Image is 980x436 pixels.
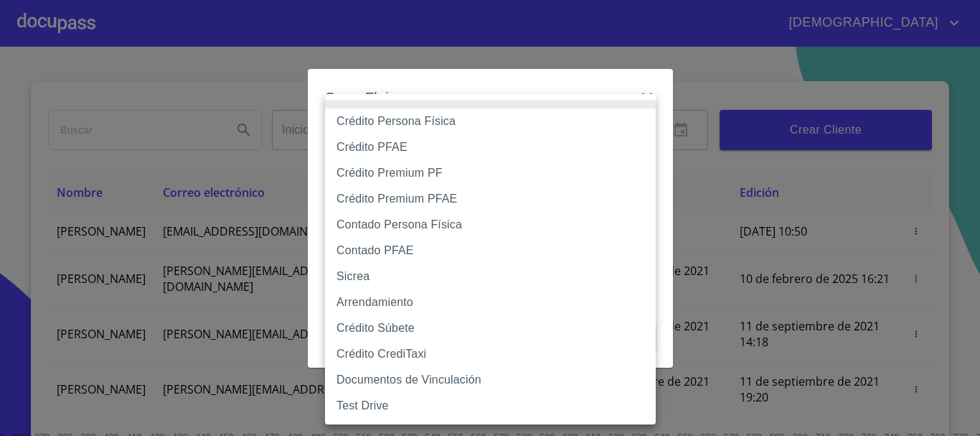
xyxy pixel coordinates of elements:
li: Crédito CrediTaxi [325,341,656,367]
li: Crédito Persona Física [325,108,656,134]
li: Documentos de Vinculación [325,367,656,393]
li: Sicrea [325,264,656,289]
li: Crédito PFAE [325,134,656,160]
li: Crédito Súbete [325,315,656,341]
li: Crédito Premium PFAE [325,186,656,212]
li: Crédito Premium PF [325,160,656,186]
li: Arrendamiento [325,289,656,315]
li: Test Drive [325,393,656,419]
li: Contado Persona Física [325,212,656,238]
li: Contado PFAE [325,238,656,264]
li: None [325,100,656,108]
